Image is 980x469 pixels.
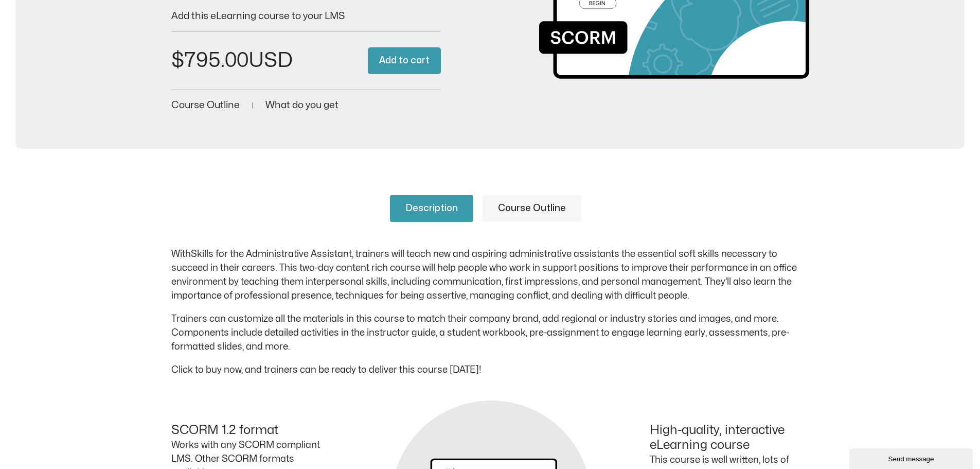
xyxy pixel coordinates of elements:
a: Course Outline [483,195,581,222]
p: Add this eLearning course to your LMS [171,11,441,21]
em: Skills for the Administrative Assistant [191,250,352,258]
a: What do you get [265,100,338,110]
p: Trainers can customize all the materials in this course to match their company brand, add regiona... [171,312,809,354]
h4: High-quality, interactive eLearning course [650,423,809,453]
p: With , trainers will teach new and aspiring administrative assistants the essential soft skills n... [171,247,809,303]
a: Course Outline [171,100,240,110]
a: Description [390,195,473,222]
p: Click to buy now, and trainers can be ready to deliver this course [DATE]! [171,363,809,377]
span: $ [171,50,184,71]
button: Add to cart [368,47,441,75]
bdi: 795.00 [171,50,248,71]
iframe: chat widget [849,446,975,469]
h4: SCORM 1.2 format [171,423,331,438]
